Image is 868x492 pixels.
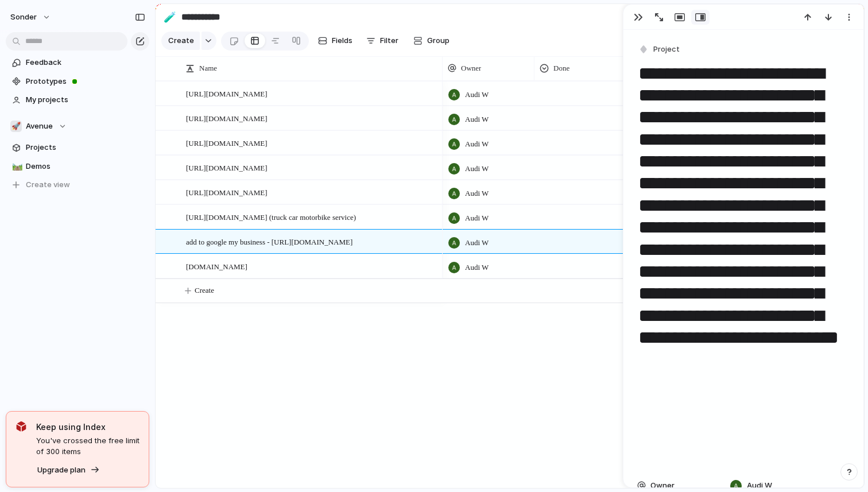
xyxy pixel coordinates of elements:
[427,35,449,47] span: Group
[164,9,176,25] div: 🧪
[168,35,194,47] span: Create
[465,212,489,224] span: Audi W
[186,111,268,125] span: [URL][DOMAIN_NAME]
[362,32,403,50] button: Filter
[465,114,489,125] span: Audi W
[161,8,179,26] button: 🧪
[10,11,37,23] span: sonder
[10,161,22,172] button: 🛤️
[332,35,352,47] span: Fields
[37,464,86,476] span: Upgrade plan
[36,435,139,458] span: You've crossed the free limit of 300 items
[6,158,149,175] a: 🛤️Demos
[747,480,772,491] span: Audi W
[553,63,569,74] span: Done
[6,176,149,193] button: Create view
[650,480,675,491] span: Owner
[10,121,22,132] div: 🚀
[36,421,139,433] span: Keep using Index
[6,91,149,109] a: My projects
[465,89,489,100] span: Audi W
[313,32,357,50] button: Fields
[461,63,481,74] span: Owner
[465,262,489,273] span: Audi W
[26,161,145,172] span: Demos
[186,185,268,199] span: [URL][DOMAIN_NAME]
[26,76,145,87] span: Prototypes
[26,57,145,68] span: Feedback
[186,259,247,273] span: [DOMAIN_NAME]
[12,160,20,173] div: 🛤️
[186,210,356,223] span: [URL][DOMAIN_NAME] (truck car motorbike service)
[408,32,455,50] button: Group
[186,235,352,248] span: add to google my business - [URL][DOMAIN_NAME]
[26,142,145,153] span: Projects
[34,462,103,478] button: Upgrade plan
[186,161,268,174] span: [URL][DOMAIN_NAME]
[26,94,145,106] span: My projects
[199,63,217,74] span: Name
[6,73,149,90] a: Prototypes
[6,54,149,71] a: Feedback
[465,188,489,199] span: Audi W
[465,237,489,249] span: Audi W
[465,138,489,150] span: Audi W
[6,118,149,135] button: 🚀Avenue
[161,32,200,50] button: Create
[380,35,398,47] span: Filter
[5,8,57,26] button: sonder
[26,121,53,132] span: Avenue
[6,139,149,156] a: Projects
[26,179,70,191] span: Create view
[465,163,489,175] span: Audi W
[653,44,680,55] span: Project
[186,87,268,100] span: [URL][DOMAIN_NAME]
[195,285,214,296] span: Create
[186,136,268,149] span: [URL][DOMAIN_NAME]
[636,41,683,58] button: Project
